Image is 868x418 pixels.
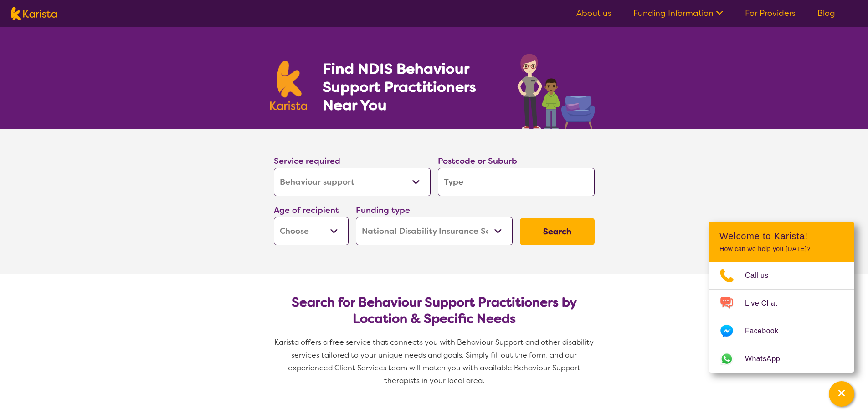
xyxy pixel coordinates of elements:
h2: Welcome to Karista! [719,231,843,242]
span: Call us [745,269,780,282]
p: Karista offers a free service that connects you with Behaviour Support and other disability servi... [270,336,598,387]
span: Facebook [745,324,789,338]
h2: Search for Behaviour Support Practitioners by Location & Specific Needs [281,294,587,327]
button: Channel Menu [829,381,854,407]
a: About us [576,8,611,19]
h1: Find NDIS Behaviour Support Practitioners Near You [323,60,499,114]
a: Funding Information [633,8,723,19]
img: Karista logo [270,61,308,110]
p: How can we help you [DATE]? [719,245,843,253]
div: Channel Menu [709,222,854,373]
label: Postcode or Suburb [438,156,517,166]
input: Type [438,168,595,196]
span: Live Chat [745,297,788,310]
label: Age of recipient [274,205,339,216]
img: behaviour-support [515,49,598,129]
ul: Choose channel [709,262,854,373]
button: Search [520,218,595,245]
span: WhatsApp [745,352,791,366]
a: Blog [817,8,835,19]
label: Funding type [356,205,410,216]
img: Karista logo [11,7,57,20]
label: Service required [274,156,340,166]
a: For Providers [745,8,796,19]
a: Web link opens in a new tab. [709,345,854,373]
